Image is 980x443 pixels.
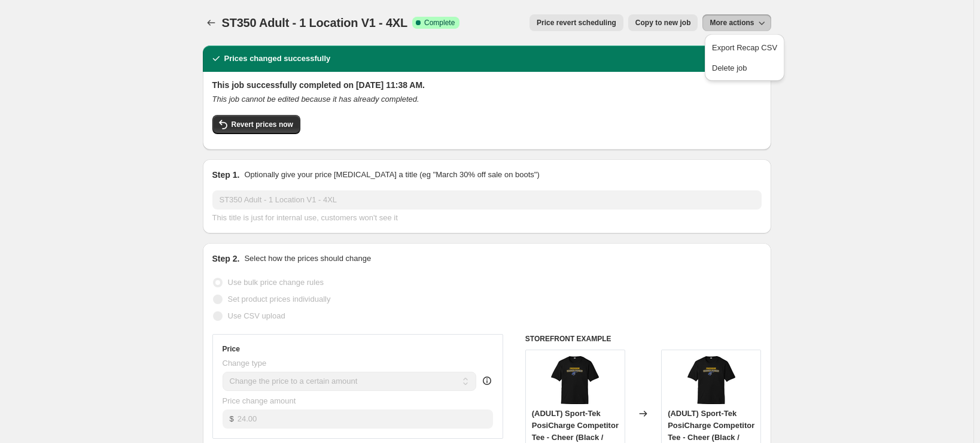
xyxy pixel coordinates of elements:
[712,63,747,72] span: Delete job
[238,409,493,429] input: 80.00
[212,169,240,181] h2: Step 1.
[224,53,331,65] h2: Prices changed successfully
[424,18,455,28] span: Complete
[628,14,698,31] button: Copy to new job
[244,253,371,265] p: Select how the prices should change
[551,356,599,404] img: fabdae31-1c35-4a69-9d7f-b690e6c41f02-7137811-front-black-zoom_80x.png
[212,253,240,265] h2: Step 2.
[212,190,762,210] input: 30% off holiday sale
[712,43,777,52] span: Export Recap CSV
[212,79,762,91] h2: This job successfully completed on [DATE] 11:38 AM.
[230,414,234,423] span: $
[702,14,771,31] button: More actions
[203,14,220,31] button: Price change jobs
[223,396,296,405] span: Price change amount
[529,14,623,31] button: Price revert scheduling
[708,38,781,57] button: Export Recap CSV
[228,311,285,320] span: Use CSV upload
[228,295,331,304] span: Set product prices individually
[710,18,754,28] span: More actions
[708,58,781,77] button: Delete job
[244,169,539,181] p: Optionally give your price [MEDICAL_DATA] a title (eg "March 30% off sale on boots")
[212,213,398,222] span: This title is just for internal use, customers won't see it
[212,95,419,104] i: This job cannot be edited because it has already completed.
[222,16,408,29] span: ST350 Adult - 1 Location V1 - 4XL
[212,115,300,134] button: Revert prices now
[525,334,762,344] h6: STOREFRONT EXAMPLE
[481,375,493,387] div: help
[223,344,240,354] h3: Price
[223,359,267,368] span: Change type
[228,278,324,287] span: Use bulk price change rules
[537,18,616,28] span: Price revert scheduling
[635,18,691,28] span: Copy to new job
[687,356,735,404] img: fabdae31-1c35-4a69-9d7f-b690e6c41f02-7137811-front-black-zoom_80x.png
[232,120,293,129] span: Revert prices now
